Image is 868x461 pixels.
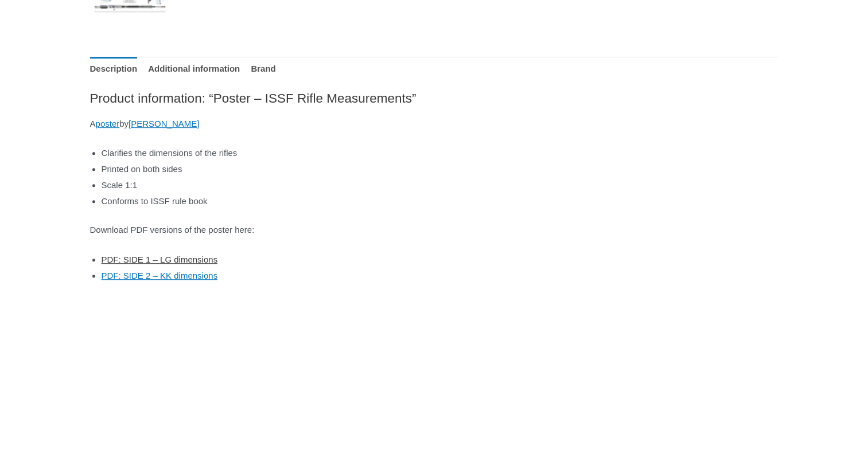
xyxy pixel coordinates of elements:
h2: Product information: “Poster – ISSF Rifle Measurements” [90,90,779,107]
li: Clarifies the dimensions of the rifles [102,145,779,161]
a: poster [96,119,120,128]
p: A by [90,116,779,132]
a: [PERSON_NAME] [129,119,199,128]
li: Printed on both sides [102,161,779,177]
a: Description [90,57,138,81]
a: Additional information [148,57,240,81]
li: Scale 1:1 [102,177,779,193]
li: Conforms to ISSF rule book [102,193,779,209]
a: PDF: SIDE 1 – LG dimensions [102,255,218,264]
p: Download PDF versions of the poster here: [90,222,779,238]
a: PDF: SIDE 2 – KK dimensions [102,271,218,280]
a: Brand [251,57,275,81]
